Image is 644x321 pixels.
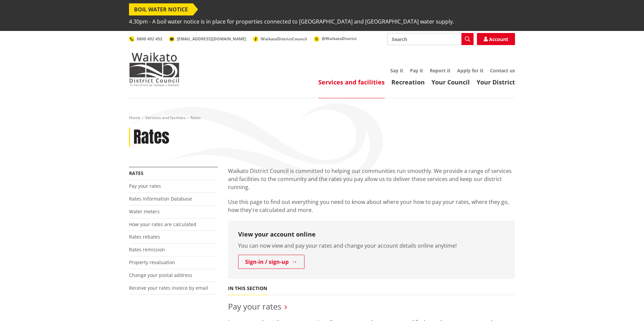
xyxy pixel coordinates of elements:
h1: Rates [133,128,169,147]
a: WaikatoDistrictCouncil [253,36,307,42]
a: Sign-in / sign-up [238,255,304,269]
span: 4.30pm - A boil water notice is in place for properties connected to [GEOGRAPHIC_DATA] and [GEOGR... [129,15,454,28]
p: You can now view and pay your rates and change your account details online anytime! [238,242,505,250]
a: Contact us [490,67,515,74]
h5: In this section [228,286,267,291]
a: Say it [390,67,403,74]
a: @WaikatoDistrict [314,36,357,41]
img: Waikato District Council - Te Kaunihera aa Takiwaa o Waikato [129,52,180,86]
a: Services and facilities [318,78,385,86]
a: Property revaluation [129,259,175,265]
span: 0800 492 452 [137,36,162,42]
a: Your Council [431,78,470,86]
a: Receive your rates invoice by email [129,285,208,291]
a: Rates remission [129,246,165,253]
a: Account [477,33,515,45]
span: @WaikatoDistrict [322,36,357,41]
a: Apply for it [457,67,483,74]
a: Pay your rates [129,183,161,189]
span: Rates [190,115,201,120]
a: Rates Information Database [129,195,192,202]
h3: View your account online [238,231,505,238]
a: Rates rebates [129,234,160,240]
a: How your rates are calculated [129,221,196,227]
a: 0800 492 452 [129,36,162,42]
a: Rates [129,170,143,176]
a: [EMAIL_ADDRESS][DOMAIN_NAME] [169,36,246,42]
a: Report it [430,67,450,74]
a: Pay it [410,67,423,74]
a: Home [129,115,140,120]
a: Pay your rates [228,301,281,312]
a: Water meters [129,208,160,215]
span: [EMAIL_ADDRESS][DOMAIN_NAME] [177,36,246,42]
p: Use this page to find out everything you need to know about where your how to pay your rates, whe... [228,198,515,214]
a: Your District [477,78,515,86]
span: BOIL WATER NOTICE [129,3,193,15]
a: Change your postal address [129,272,192,278]
span: WaikatoDistrictCouncil [261,36,307,42]
nav: breadcrumb [129,115,515,121]
a: Recreation [391,78,425,86]
a: Services and facilities [145,115,186,120]
input: Search input [387,33,474,45]
p: Waikato District Council is committed to helping our communities run smoothly. We provide a range... [228,167,515,191]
